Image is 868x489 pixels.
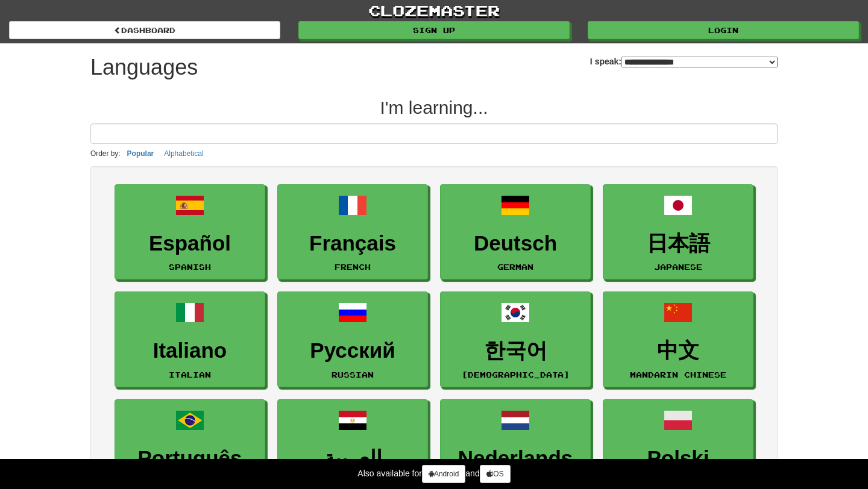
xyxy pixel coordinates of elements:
[462,370,570,379] small: [DEMOGRAPHIC_DATA]
[169,370,211,379] small: Italian
[90,55,198,79] h1: Languages
[298,21,570,39] a: Sign up
[480,465,511,483] a: iOS
[284,447,421,470] h3: العربية
[277,184,428,280] a: FrançaisFrench
[335,263,371,271] small: French
[124,147,158,160] button: Popular
[590,55,778,67] label: I speak:
[447,339,584,363] h3: 한국어
[121,339,259,363] h3: Italiano
[447,232,584,255] h3: Deutsch
[621,57,778,67] select: I speak:
[90,98,778,117] h2: I'm learning...
[284,232,421,255] h3: Français
[121,232,259,255] h3: Español
[169,263,211,271] small: Spanish
[115,184,265,280] a: EspañolSpanish
[284,339,421,363] h3: Русский
[440,184,591,280] a: DeutschGerman
[497,263,533,271] small: German
[654,263,702,271] small: Japanese
[447,447,584,470] h3: Nederlands
[90,149,121,158] small: Order by:
[609,232,747,255] h3: 日本語
[609,339,747,363] h3: 中文
[588,21,859,39] a: Login
[160,147,207,160] button: Alphabetical
[332,370,374,379] small: Russian
[277,291,428,387] a: РусскийRussian
[609,447,747,470] h3: Polski
[422,465,465,483] a: Android
[440,291,591,387] a: 한국어[DEMOGRAPHIC_DATA]
[121,447,259,470] h3: Português
[603,184,753,280] a: 日本語Japanese
[603,291,753,387] a: 中文Mandarin Chinese
[9,21,280,39] a: dashboard
[630,370,726,379] small: Mandarin Chinese
[115,291,265,387] a: ItalianoItalian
